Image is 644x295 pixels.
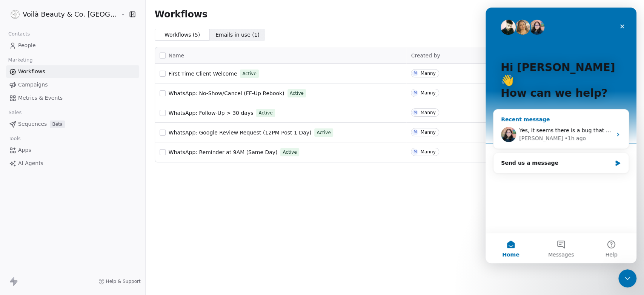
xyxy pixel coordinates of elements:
iframe: Intercom live chat [618,269,636,287]
a: WhatsApp: No-Show/Cancel (FF-Up Rebook) [169,90,284,97]
span: Messages [63,244,89,250]
a: First Time Client Welcome [169,70,237,77]
div: [PERSON_NAME] [34,127,77,135]
span: Help [120,244,132,250]
span: Voilà Beauty & Co. [GEOGRAPHIC_DATA] [23,9,119,19]
span: WhatsApp: Google Review Request (12PM Post 1 Day) [169,130,312,136]
div: Send us a message [15,151,126,159]
a: People [6,39,139,52]
a: Metrics & Events [6,92,139,104]
span: Active [242,70,256,77]
span: Help & Support [106,278,141,284]
div: M [413,70,417,76]
div: M [413,149,417,155]
a: WhatsApp: Reminder at 9AM (Same Day) [169,148,278,156]
span: Active [283,149,297,156]
a: AI Agents [6,157,139,170]
span: Marketing [5,54,36,66]
a: WhatsApp: Google Review Request (12PM Post 1 Day) [169,129,312,136]
span: People [18,42,36,49]
div: Manny [420,149,435,154]
a: Help & Support [98,278,141,284]
button: Messages [50,225,100,256]
a: WhatsApp: Follow-Up > 30 days [169,109,254,117]
span: WhatsApp: No-Show/Cancel (FF-Up Rebook) [169,90,284,96]
div: Close [130,12,143,26]
div: Manny [420,130,435,135]
span: Active [258,110,272,116]
a: Workflows [6,65,139,78]
span: Workflows [18,68,45,76]
a: SequencesBeta [6,118,139,130]
span: Tools [5,133,24,144]
div: M [413,90,417,96]
span: AI Agents [18,159,43,167]
div: M [413,129,417,135]
span: Workflows [155,9,207,20]
span: WhatsApp: Reminder at 9AM (Same Day) [169,149,278,155]
div: • 1h ago [79,127,100,135]
span: Metrics & Events [18,94,63,102]
a: Apps [6,144,139,156]
button: Voilà Beauty & Co. [GEOGRAPHIC_DATA] [9,8,115,21]
div: Send us a message [8,145,143,166]
span: Home [17,244,34,250]
div: Manny [420,110,435,115]
span: Created by [411,53,440,59]
span: Active [290,90,304,97]
span: Contacts [5,28,33,40]
span: Active [317,129,330,136]
img: Voila_Beauty_And_Co_Logo.png [11,10,20,19]
span: First Time Client Welcome [169,71,237,77]
span: Apps [18,146,31,154]
span: Sequences [18,120,47,128]
span: Name [169,52,184,60]
span: Sales [5,107,25,118]
a: Campaigns [6,79,139,91]
span: Beta [50,120,65,128]
button: Help [101,225,151,256]
span: WhatsApp: Follow-Up > 30 days [169,110,254,116]
span: Emails in use ( 1 ) [215,31,260,39]
iframe: Intercom live chat [486,8,636,263]
div: Manny [420,90,435,96]
div: Manny [420,71,435,76]
div: M [413,110,417,116]
span: Campaigns [18,81,48,89]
